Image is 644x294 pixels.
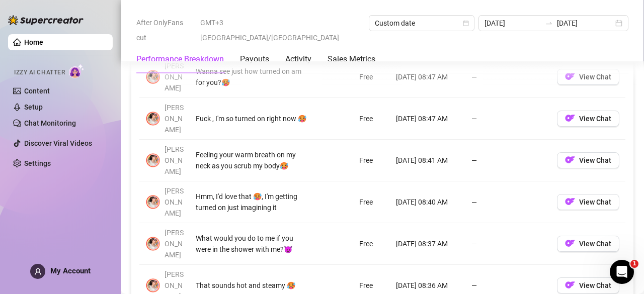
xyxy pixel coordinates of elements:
[465,223,551,265] td: —
[353,181,390,223] td: Free
[165,62,184,92] span: [PERSON_NAME]
[146,153,160,167] img: 𝖍𝖔𝖑𝖑𝖞
[565,155,575,165] img: OF
[165,145,184,175] span: [PERSON_NAME]
[24,139,92,147] a: Discover Viral Videos
[565,113,575,123] img: OF
[545,19,553,27] span: to
[557,236,619,252] button: OFView Chat
[24,38,43,46] a: Home
[136,15,194,45] span: After OnlyFans cut
[557,277,619,293] button: OFView Chat
[14,68,65,77] span: Izzy AI Chatter
[390,56,465,98] td: [DATE] 08:47 AM
[24,159,51,167] a: Settings
[390,98,465,140] td: [DATE] 08:47 AM
[375,16,468,31] span: Custom date
[196,66,307,88] div: Wanna see just how turned on am for you?🥵
[353,56,390,98] td: Free
[390,181,465,223] td: [DATE] 08:40 AM
[579,281,611,289] span: View Chat
[465,140,551,181] td: —
[285,53,311,65] div: Activity
[146,195,160,209] img: 𝖍𝖔𝖑𝖑𝖞
[579,73,611,81] span: View Chat
[465,98,551,140] td: —
[557,158,619,166] a: OFView Chat
[196,280,307,291] div: That sounds hot and steamy 🥵
[565,280,575,290] img: OF
[610,260,634,284] iframe: Intercom live chat
[557,111,619,127] button: OFView Chat
[565,197,575,207] img: OF
[353,98,390,140] td: Free
[557,152,619,168] button: OFView Chat
[557,194,619,210] button: OFView Chat
[557,242,619,250] a: OFView Chat
[579,240,611,248] span: View Chat
[165,104,184,134] span: [PERSON_NAME]
[146,70,160,84] img: 𝖍𝖔𝖑𝖑𝖞
[240,53,269,65] div: Payouts
[465,181,551,223] td: —
[165,229,184,259] span: [PERSON_NAME]
[557,75,619,83] a: OFView Chat
[463,20,469,26] span: calendar
[557,18,613,29] input: End date
[557,283,619,291] a: OFView Chat
[579,156,611,164] span: View Chat
[545,19,553,27] span: swap-right
[34,268,42,275] span: user
[146,237,160,251] img: 𝖍𝖔𝖑𝖑𝖞
[50,266,91,275] span: My Account
[24,103,43,111] a: Setup
[146,278,160,292] img: 𝖍𝖔𝖑𝖑𝖞
[557,200,619,208] a: OFView Chat
[196,191,307,213] div: Hmm, I'd love that 🥵, I'm getting turned on just imagining it
[485,18,541,29] input: Start date
[557,69,619,85] button: OFView Chat
[8,15,84,25] img: logo-BBDzfeDw.svg
[200,15,363,45] span: GMT+3 [GEOGRAPHIC_DATA]/[GEOGRAPHIC_DATA]
[353,140,390,181] td: Free
[69,64,85,78] img: AI Chatter
[165,187,184,217] span: [PERSON_NAME]
[196,233,307,255] div: What would you do to me if you were in the shower with me?😈
[390,140,465,181] td: [DATE] 08:41 AM
[353,223,390,265] td: Free
[630,260,638,268] span: 1
[557,117,619,125] a: OFView Chat
[579,198,611,206] span: View Chat
[390,223,465,265] td: [DATE] 08:37 AM
[196,113,307,124] div: Fuck , I'm so turned on right now 🥵
[465,56,551,98] td: —
[196,149,307,171] div: Feeling your warm breath on my neck as you scrub my body🥵
[136,53,224,65] div: Performance Breakdown
[565,238,575,248] img: OF
[565,71,575,81] img: OF
[24,87,50,95] a: Content
[146,112,160,126] img: 𝖍𝖔𝖑𝖑𝖞
[24,119,76,127] a: Chat Monitoring
[328,53,375,65] div: Sales Metrics
[579,115,611,123] span: View Chat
